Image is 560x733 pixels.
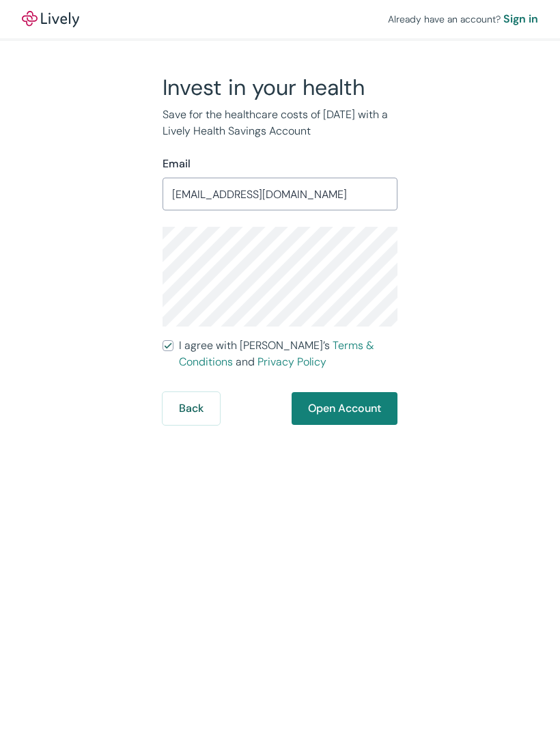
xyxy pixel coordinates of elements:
[22,11,79,27] a: LivelyLively
[22,11,79,27] img: Lively
[163,156,191,172] label: Email
[163,392,220,425] button: Back
[179,337,397,370] span: I agree with [PERSON_NAME]’s and
[388,11,538,27] div: Already have an account?
[503,11,538,27] a: Sign in
[163,74,397,101] h2: Invest in your health
[257,355,326,369] a: Privacy Policy
[292,392,397,425] button: Open Account
[163,107,397,139] p: Save for the healthcare costs of [DATE] with a Lively Health Savings Account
